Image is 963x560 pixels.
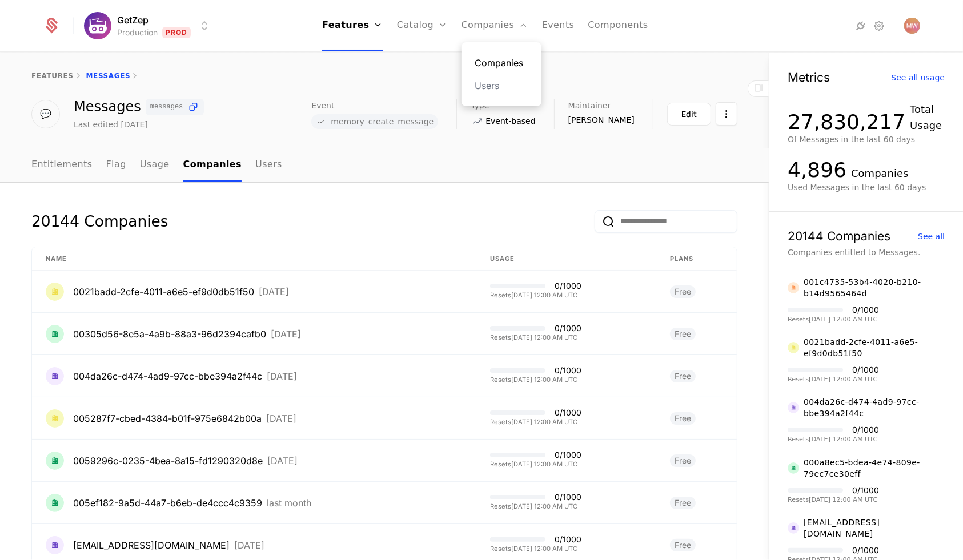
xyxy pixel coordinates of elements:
[788,436,879,442] div: Resets [DATE] 12:00 AM UTC
[891,74,945,82] div: See all usage
[667,103,711,126] button: Edit
[87,13,212,38] button: Select environment
[46,283,64,301] img: 0021badd-2cfe-4011-a6e5-ef9d0db51f50
[84,12,111,39] img: GetZep
[555,451,581,459] div: 0 / 1000
[46,409,64,428] img: 005287f7-cbed-4384-b01f-975e6842b00a
[788,159,846,182] div: 4,896
[804,336,945,359] div: 0021badd-2cfe-4011-a6e5-ef9d0db51f50
[670,454,696,467] span: Free
[46,494,64,512] img: 005ef182-9a5d-44a7-b6eb-de4ccc4c9359
[31,148,93,182] a: Entitlements
[788,402,799,413] img: 004da26c-d474-4ad9-97cc-bbe394a2f44c
[476,247,656,271] th: Usage
[804,396,945,419] div: 004da26c-d474-4ad9-97cc-bbe394a2f44c
[73,454,263,468] div: 0059296c-0235-4bea-8a15-fd1290320d8e
[568,114,635,126] span: [PERSON_NAME]
[267,456,298,465] div: [DATE]
[852,546,879,554] div: 0 / 1000
[74,119,148,130] div: Last edited [DATE]
[234,541,264,550] div: [DATE]
[804,517,945,539] div: [EMAIL_ADDRESS][DOMAIN_NAME]
[485,115,535,127] span: Event-based
[73,496,262,510] div: 005ef182-9a5d-44a7-b6eb-de4ccc4c9359
[670,412,696,425] span: Free
[656,247,737,271] th: Plans
[73,285,254,299] div: 0021badd-2cfe-4011-a6e5-ef9d0db51f50
[670,285,696,298] span: Free
[73,412,262,425] div: 005287f7-cbed-4384-b01f-975e6842b00a
[788,71,830,83] div: Metrics
[872,19,886,33] a: Settings
[852,306,879,314] div: 0 / 1000
[910,102,945,134] div: Total Usage
[475,79,528,92] a: Users
[73,369,262,383] div: 004da26c-d474-4ad9-97cc-bbe394a2f44c
[331,118,434,126] span: memory_create_message
[788,182,945,193] div: Used Messages in the last 60 days
[904,18,920,34] button: Open user button
[852,486,879,494] div: 0 / 1000
[788,247,945,258] div: Companies entitled to Messages.
[73,538,230,552] div: [EMAIL_ADDRESS][DOMAIN_NAME]
[670,328,696,340] span: Free
[490,292,581,299] div: Resets [DATE] 12:00 AM UTC
[31,148,737,182] nav: Main
[32,247,476,271] th: Name
[490,461,581,468] div: Resets [DATE] 12:00 AM UTC
[73,327,266,341] div: 00305d56-8e5a-4a9b-88a3-96d2394cafb0
[918,232,945,240] div: See all
[31,72,74,80] a: features
[555,535,581,543] div: 0 / 1000
[670,370,696,382] span: Free
[490,335,581,341] div: Resets [DATE] 12:00 AM UTC
[46,325,64,343] img: 00305d56-8e5a-4a9b-88a3-96d2394cafb0
[804,457,945,480] div: 000a8ec5-bdea-4e74-809e-79ec7ce30eff
[46,536,64,554] img: 000td000@gmail.com
[854,19,868,33] a: Integrations
[162,27,191,38] span: Prod
[31,210,168,233] div: 20144 Companies
[555,409,581,417] div: 0 / 1000
[555,324,581,332] div: 0 / 1000
[670,497,696,509] span: Free
[490,377,581,383] div: Resets [DATE] 12:00 AM UTC
[788,342,799,353] img: 0021badd-2cfe-4011-a6e5-ef9d0db51f50
[788,522,799,534] img: 000td000@gmail.com
[788,282,799,293] img: 001c4735-53b4-4020-b210-b14d9565464d
[788,134,945,145] div: Of Messages in the last 60 days
[670,539,696,551] span: Free
[788,462,799,474] img: 000a8ec5-bdea-4e74-809e-79ec7ce30eff
[266,414,296,423] div: [DATE]
[475,56,528,70] a: Companies
[852,426,879,434] div: 0 / 1000
[150,103,183,110] span: messages
[852,366,879,374] div: 0 / 1000
[490,419,581,425] div: Resets [DATE] 12:00 AM UTC
[490,503,581,510] div: Resets [DATE] 12:00 AM UTC
[117,27,158,38] div: Production
[804,276,945,299] div: 001c4735-53b4-4020-b210-b14d9565464d
[31,100,60,128] div: 💬
[267,498,311,507] div: last month
[471,102,489,110] span: Type
[311,102,334,110] span: Event
[788,111,905,134] div: 27,830,217
[106,148,126,182] a: Flag
[271,329,301,339] div: [DATE]
[851,166,908,182] div: Companies
[117,13,149,27] span: GetZep
[267,372,297,381] div: [DATE]
[140,148,170,182] a: Usage
[183,148,242,182] a: Companies
[555,493,581,501] div: 0 / 1000
[788,497,879,503] div: Resets [DATE] 12:00 AM UTC
[788,376,879,382] div: Resets [DATE] 12:00 AM UTC
[788,230,890,242] div: 20144 Companies
[74,99,204,115] div: Messages
[555,282,581,290] div: 0 / 1000
[46,367,64,385] img: 004da26c-d474-4ad9-97cc-bbe394a2f44c
[46,452,64,470] img: 0059296c-0235-4bea-8a15-fd1290320d8e
[568,102,611,110] span: Maintainer
[681,108,697,120] div: Edit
